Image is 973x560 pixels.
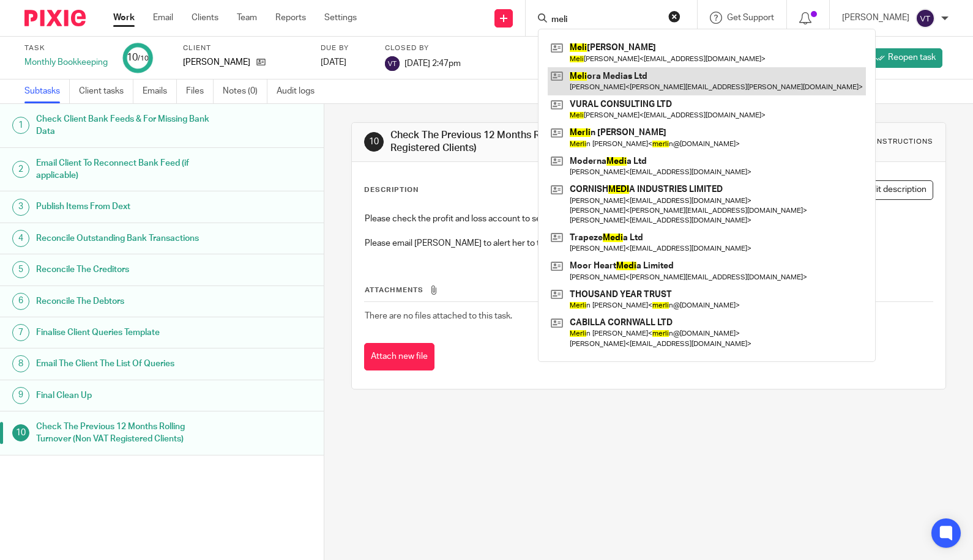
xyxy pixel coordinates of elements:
small: /10 [138,55,149,62]
a: Team [237,12,257,24]
label: Client [183,43,305,53]
h1: Reconcile The Debtors [36,292,220,311]
h1: Publish Items From Dext [36,197,220,216]
p: Description [364,185,419,195]
a: Work [113,12,135,24]
p: Please email [PERSON_NAME] to alert her to the turnover if the previous 12 months turnover has ex... [365,237,933,249]
div: 3 [12,199,29,216]
p: [PERSON_NAME] [183,56,250,68]
a: Files [186,79,214,103]
div: 1 [12,117,29,134]
div: 6 [12,293,29,310]
a: Emails [143,79,177,103]
h1: Finalise Client Queries Template [36,323,220,342]
a: Reopen task [869,48,942,68]
a: Subtasks [24,79,70,103]
a: Email [153,12,173,24]
h1: Reconcile The Creditors [36,260,220,279]
a: Clients [192,12,218,24]
div: 10 [12,424,29,441]
div: 2 [12,161,29,178]
input: Search [550,15,660,26]
h1: Check Client Bank Feeds & For Missing Bank Data [36,110,220,141]
a: Notes (0) [223,79,267,103]
button: Attach new file [364,343,434,370]
a: Reports [275,12,306,24]
a: Client tasks [79,79,133,103]
div: Instructions [874,137,933,147]
span: [DATE] 2:47pm [404,59,461,67]
label: Closed by [385,43,461,53]
div: 5 [12,261,29,278]
div: 10 [364,132,384,152]
p: Please check the profit and loss account to see if the previous 12 months turnover has exceeded t... [365,213,933,225]
span: There are no files attached to this task. [365,312,512,320]
img: svg%3E [385,56,400,71]
p: [PERSON_NAME] [842,12,909,24]
a: Settings [324,12,357,24]
div: 7 [12,324,29,341]
div: [DATE] [321,56,370,68]
h1: Email The Client The List Of Queries [36,355,220,373]
button: Edit description [848,180,933,200]
h1: Reconcile Outstanding Bank Transactions [36,229,220,248]
div: 10 [127,51,149,65]
img: svg%3E [915,9,935,28]
span: Reopen task [888,51,936,64]
div: 4 [12,230,29,247]
img: Pixie [24,10,86,26]
h1: Check The Previous 12 Months Rolling Turnover (Non VAT Registered Clients) [36,418,220,449]
span: Attachments [365,287,423,293]
h1: Check The Previous 12 Months Rolling Turnover (Non VAT Registered Clients) [390,129,675,155]
a: Audit logs [277,79,324,103]
label: Task [24,43,108,53]
h1: Email Client To Reconnect Bank Feed (if applicable) [36,154,220,185]
label: Due by [321,43,370,53]
div: 9 [12,387,29,404]
span: Get Support [727,13,774,22]
h1: Final Clean Up [36,386,220,405]
div: Monthly Bookkeeping [24,56,108,68]
div: 8 [12,355,29,372]
button: Clear [668,10,680,23]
